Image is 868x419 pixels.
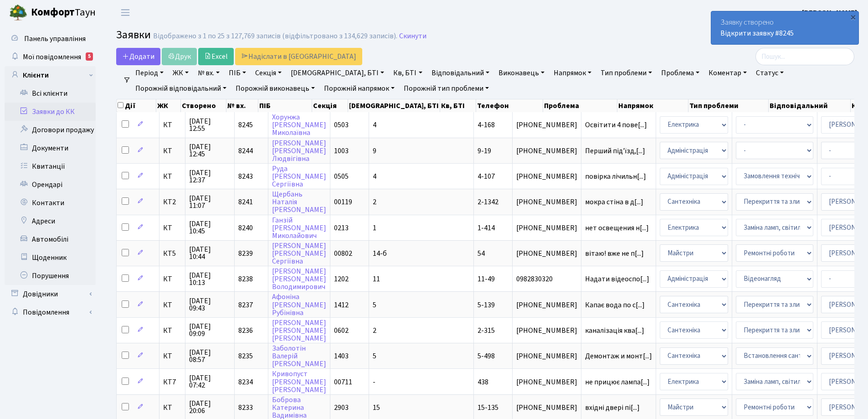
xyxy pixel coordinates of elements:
[390,65,426,81] a: Кв, БТІ
[258,99,312,112] th: ПІБ
[373,403,380,413] span: 15
[516,404,577,411] span: [PHONE_NUMBER]
[478,223,495,233] span: 1-414
[400,81,493,96] a: Порожній тип проблеми
[189,118,231,132] span: [DATE] 12:55
[24,34,86,44] span: Панель управління
[476,99,543,112] th: Телефон
[114,5,137,20] button: Переключити навігацію
[86,52,93,61] div: 5
[238,403,253,413] span: 8233
[163,173,181,180] span: КТ
[399,32,426,41] a: Скинути
[334,351,349,361] span: 1403
[516,301,577,309] span: [PHONE_NUMBER]
[238,223,253,233] span: 8240
[373,248,387,259] span: 14-б
[5,267,96,285] a: Порушення
[238,120,253,130] span: 8245
[117,99,156,112] th: Дії
[585,300,645,310] span: Капає вода по с[...]
[5,30,96,48] a: Панель управління
[238,274,253,284] span: 8238
[373,171,376,181] span: 4
[585,120,647,130] span: Освітити 4 пове[...]
[272,343,326,369] a: ЗаболотінВалерій[PERSON_NAME]
[585,403,640,413] span: вхідні двері пі[...]
[5,48,96,66] a: Мої повідомлення5
[334,120,349,130] span: 0503
[478,120,495,130] span: 4-168
[163,147,181,155] span: КТ
[252,65,285,81] a: Секція
[320,81,398,96] a: Порожній напрямок
[198,48,234,65] a: Excel
[163,404,181,411] span: КТ
[189,246,231,260] span: [DATE] 10:44
[585,274,649,284] span: Надати відеоспо[...]
[5,285,96,303] a: Довідники
[189,374,231,389] span: [DATE] 07:42
[373,351,376,361] span: 5
[189,349,231,363] span: [DATE] 08:57
[5,248,96,267] a: Щоденник
[9,4,27,22] img: logo.png
[585,171,646,181] span: повірка лічильн[...]
[478,248,485,259] span: 54
[238,248,253,259] span: 8239
[189,195,231,209] span: [DATE] 11:07
[132,81,230,96] a: Порожній відповідальний
[516,121,577,129] span: [PHONE_NUMBER]
[543,99,618,112] th: Проблема
[5,157,96,176] a: Квитанції
[478,197,498,207] span: 2-1342
[334,171,349,181] span: 0505
[116,27,151,43] span: Заявки
[373,326,376,336] span: 2
[585,223,649,233] span: нет освещения н[...]
[585,248,644,259] span: вітаю! вже не п[...]
[189,400,231,414] span: [DATE] 20:06
[617,99,688,112] th: Напрямок
[163,224,181,232] span: КТ
[755,48,854,65] input: Пошук...
[516,327,577,334] span: [PHONE_NUMBER]
[373,223,376,233] span: 1
[334,377,352,387] span: 00711
[373,120,376,130] span: 4
[163,198,181,206] span: КТ2
[232,81,318,96] a: Порожній виконавець
[5,303,96,321] a: Повідомлення
[478,351,495,361] span: 5-498
[169,65,192,81] a: ЖК
[226,99,258,112] th: № вх.
[478,146,491,156] span: 9-19
[272,292,326,318] a: Афоніна[PERSON_NAME]Рубінівна
[516,352,577,360] span: [PHONE_NUMBER]
[163,301,181,309] span: КТ
[5,121,96,139] a: Договори продажу
[334,146,349,156] span: 1003
[163,250,181,257] span: КТ5
[752,65,787,81] a: Статус
[189,220,231,235] span: [DATE] 10:45
[478,403,498,413] span: 15-135
[373,146,376,156] span: 9
[238,171,253,181] span: 8243
[163,352,181,360] span: КТ
[189,143,231,158] span: [DATE] 12:45
[516,198,577,206] span: [PHONE_NUMBER]
[478,300,495,310] span: 5-139
[272,318,326,343] a: [PERSON_NAME][PERSON_NAME][PERSON_NAME]
[550,65,595,81] a: Напрямок
[585,377,650,387] span: не прицює лампа[...]
[23,52,81,62] span: Мої повідомлення
[711,11,858,44] div: Заявку створено
[272,215,326,241] a: Ганзій[PERSON_NAME]Миколайович
[225,65,250,81] a: ПІБ
[440,99,476,112] th: Кв, БТІ
[189,169,231,184] span: [DATE] 12:37
[848,12,858,21] div: ×
[153,32,397,41] div: Відображено з 1 по 25 з 127,769 записів (відфільтровано з 134,629 записів).
[5,139,96,157] a: Документи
